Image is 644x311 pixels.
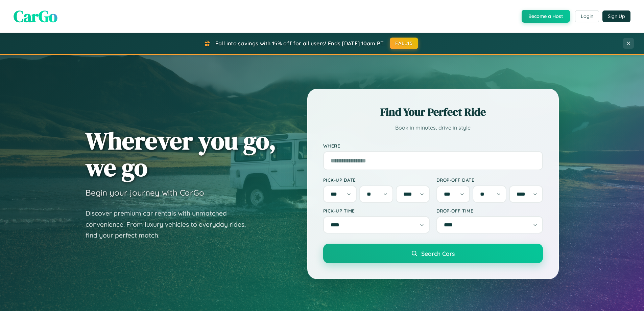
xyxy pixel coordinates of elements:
button: Search Cars [323,244,543,263]
label: Where [323,143,543,149]
span: Search Cars [421,250,455,257]
button: Login [575,10,599,22]
h3: Begin your journey with CarGo [86,187,204,198]
label: Drop-off Date [436,177,543,183]
button: Sign Up [602,10,630,22]
label: Pick-up Time [323,208,430,214]
h1: Wherever you go, we go [86,127,276,181]
span: Fall into savings with 15% off for all users! Ends [DATE] 10am PT. [215,40,385,47]
label: Pick-up Date [323,177,430,183]
label: Drop-off Time [436,208,543,214]
button: Become a Host [522,10,570,23]
p: Book in minutes, drive in style [323,123,543,133]
span: CarGo [14,5,57,27]
h2: Find Your Perfect Ride [323,105,543,119]
button: FALL15 [390,38,418,49]
p: Discover premium car rentals with unmatched convenience. From luxury vehicles to everyday rides, ... [86,208,255,241]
